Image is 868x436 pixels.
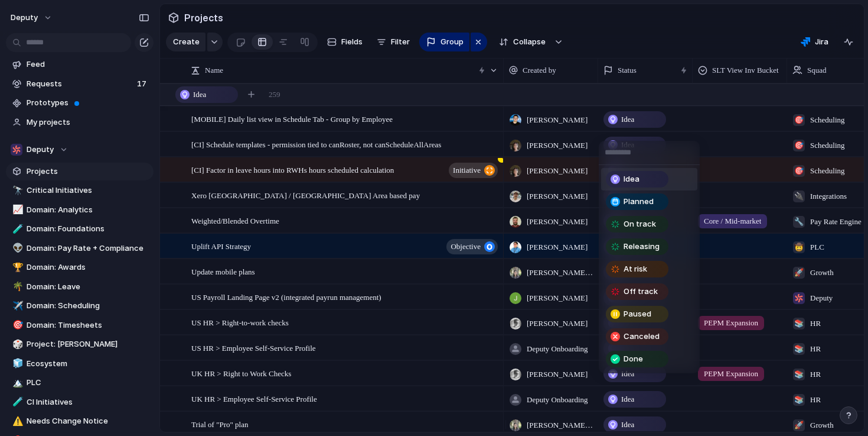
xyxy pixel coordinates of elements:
[624,241,660,253] span: Releasing
[624,218,656,230] span: On track
[624,353,643,365] span: Done
[624,308,651,320] span: Paused
[624,263,647,275] span: At risk
[624,331,660,343] span: Canceled
[624,173,639,185] span: Idea
[624,286,658,298] span: Off track
[624,196,654,208] span: Planned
